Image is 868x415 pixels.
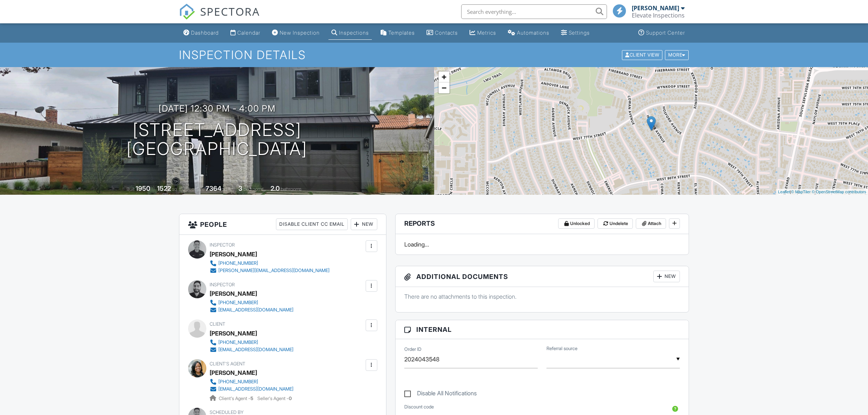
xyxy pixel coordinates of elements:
[219,396,254,401] span: Client's Agent -
[210,242,235,248] span: Inspector
[378,26,418,40] a: Templates
[404,292,680,300] p: There are no attachments to this inspection.
[210,267,330,274] a: [PERSON_NAME][EMAIL_ADDRESS][DOMAIN_NAME]
[227,26,263,40] a: Calendar
[172,186,182,192] span: sq. ft.
[269,26,323,40] a: New Inspection
[210,385,293,393] a: [EMAIL_ADDRESS][DOMAIN_NAME]
[180,26,222,40] a: Dashboard
[218,386,293,392] div: [EMAIL_ADDRESS][DOMAIN_NAME]
[218,379,258,385] div: [PHONE_NUMBER]
[210,249,257,260] div: [PERSON_NAME]
[218,307,293,313] div: [EMAIL_ADDRESS][DOMAIN_NAME]
[665,50,689,60] div: More
[646,30,685,36] div: Support Center
[210,282,235,287] span: Inspector
[461,4,607,19] input: Search everything...
[396,266,689,287] h3: Additional Documents
[222,186,231,192] span: sq.ft.
[435,30,458,36] div: Contacts
[505,26,552,40] a: Automations (Basic)
[477,30,496,36] div: Metrics
[558,26,593,40] a: Settings
[126,120,307,159] h1: [STREET_ADDRESS] [GEOGRAPHIC_DATA]
[210,346,293,353] a: [EMAIL_ADDRESS][DOMAIN_NAME]
[210,378,293,385] a: [PHONE_NUMBER]
[210,367,257,378] a: [PERSON_NAME]
[210,328,257,339] div: [PERSON_NAME]
[218,347,293,353] div: [EMAIL_ADDRESS][DOMAIN_NAME]
[210,361,245,366] span: Client's Agent
[210,299,293,306] a: [PHONE_NUMBER]
[218,268,330,274] div: [PERSON_NAME][EMAIL_ADDRESS][DOMAIN_NAME]
[179,10,260,25] a: SPECTORA
[179,214,386,235] h3: People
[812,190,866,194] a: © OpenStreetMap contributors
[404,404,434,410] label: Discount code
[280,30,320,36] div: New Inspection
[396,320,689,339] h3: Internal
[189,186,205,192] span: Lot Size
[179,4,195,20] img: The Best Home Inspection Software - Spectora
[517,30,549,36] div: Automations
[424,26,461,40] a: Contacts
[218,260,258,266] div: [PHONE_NUMBER]
[281,186,301,192] span: bathrooms
[200,4,260,19] span: SPECTORA
[622,50,662,60] div: Client View
[218,300,258,306] div: [PHONE_NUMBER]
[210,410,244,415] span: Scheduled By
[439,82,449,93] a: Zoom out
[569,30,590,36] div: Settings
[404,346,421,353] label: Order ID
[210,321,225,327] span: Client
[339,30,369,36] div: Inspections
[237,30,260,36] div: Calendar
[776,189,868,195] div: |
[632,12,685,19] div: Elevate Inspections
[351,218,377,230] div: New
[653,271,680,282] div: New
[778,190,790,194] a: Leaflet
[238,185,242,192] div: 3
[244,186,264,192] span: bedrooms
[404,390,477,399] label: Disable All Notifications
[270,185,280,192] div: 2.0
[289,396,292,401] strong: 0
[159,104,276,113] h3: [DATE] 12:30 pm - 4:00 pm
[157,185,171,192] div: 1522
[210,288,257,299] div: [PERSON_NAME]
[632,4,679,12] div: [PERSON_NAME]
[210,339,293,346] a: [PHONE_NUMBER]
[388,30,415,36] div: Templates
[621,52,664,57] a: Client View
[179,49,689,61] h1: Inspection Details
[191,30,219,36] div: Dashboard
[791,190,811,194] a: © MapTiler
[218,340,258,345] div: [PHONE_NUMBER]
[250,396,253,401] strong: 5
[276,218,348,230] div: Disable Client CC Email
[210,306,293,314] a: [EMAIL_ADDRESS][DOMAIN_NAME]
[206,185,221,192] div: 7364
[257,396,292,401] span: Seller's Agent -
[136,185,150,192] div: 1950
[635,26,688,40] a: Support Center
[210,260,330,267] a: [PHONE_NUMBER]
[467,26,499,40] a: Metrics
[546,345,577,352] label: Referral source
[126,186,135,192] span: Built
[439,71,449,82] a: Zoom in
[328,26,372,40] a: Inspections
